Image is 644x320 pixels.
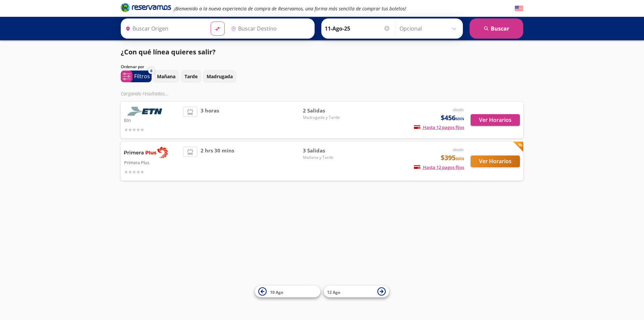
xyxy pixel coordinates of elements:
[201,147,234,176] span: 2 hrs 30 mins
[181,70,201,83] button: Tarde
[414,124,464,130] span: Hasta 12 pagos fijos
[203,70,236,83] button: Madrugada
[270,289,283,295] span: 10 Ago
[121,2,171,14] a: Brand Logo
[121,71,152,82] button: 0Filtros
[184,73,198,80] p: Tarde
[124,158,180,166] p: Primera Plus
[124,116,180,124] p: Etn
[201,107,219,133] span: 3 horas
[515,4,523,13] button: English
[414,164,464,170] span: Hasta 12 pagos fijos
[470,18,523,39] button: Buscar
[441,113,464,123] span: $456
[124,147,168,158] img: Primera Plus
[471,155,520,167] button: Ver Horarios
[134,72,150,80] p: Filtros
[255,286,320,298] button: 10 Ago
[325,20,390,37] input: Elegir Fecha
[471,114,520,126] button: Ver Horarios
[123,20,205,37] input: Buscar Origen
[121,90,169,97] em: Cargando resultados ...
[153,70,179,83] button: Mañana
[121,47,216,57] p: ¿Con qué línea quieres salir?
[157,73,175,80] p: Mañana
[399,20,460,37] input: Opcional
[121,2,171,12] i: Brand Logo
[455,116,464,121] small: MXN
[453,107,464,112] em: desde:
[121,64,144,70] p: Ordenar por
[150,68,152,74] span: 0
[303,154,350,161] span: Mañana y Tarde
[303,147,350,154] span: 3 Salidas
[455,156,464,161] small: MXN
[207,73,233,80] p: Madrugada
[124,107,168,116] img: Etn
[453,147,464,152] em: desde:
[303,115,350,121] span: Madrugada y Tarde
[324,286,389,298] button: 12 Ago
[441,153,464,163] span: $395
[174,5,406,12] em: ¡Bienvenido a la nueva experiencia de compra de Reservamos, una forma más sencilla de comprar tus...
[327,289,340,295] span: 12 Ago
[228,20,311,37] input: Buscar Destino
[303,107,350,115] span: 2 Salidas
